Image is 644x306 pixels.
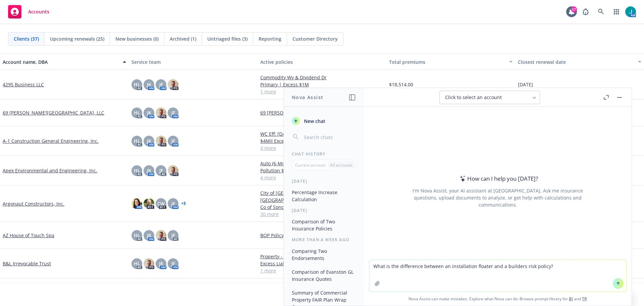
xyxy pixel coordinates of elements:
a: Switch app [610,5,623,18]
p: All accounts [330,162,353,168]
span: HL [134,232,140,239]
img: photo [156,230,166,241]
a: Auto (6-Month Policy) [260,160,384,167]
div: How can I help you [DATE]? [458,174,538,183]
span: HL [134,167,140,174]
a: TR [582,296,587,302]
a: AZ House of Touch Spa [3,232,54,239]
a: 69 [PERSON_NAME][GEOGRAPHIC_DATA], LLC [3,109,104,116]
img: photo [156,107,166,118]
span: JK [147,109,151,116]
a: City of [GEOGRAPHIC_DATA] - [PERSON_NAME] [GEOGRAPHIC_DATA] [260,189,384,204]
span: JK [147,167,151,174]
a: 4 more [260,144,384,151]
img: photo [144,258,154,269]
a: A-1 Construction General Engineering, Inc. [3,137,99,144]
a: Report a Bug [579,5,592,18]
textarea: What is the difference between an installation floater and a builders risk policy? [369,260,626,292]
div: I'm Nova Assist, your AI assistant at [GEOGRAPHIC_DATA]. Ask me insurance questions, upload docum... [404,187,592,208]
button: Closest renewal date [515,54,644,70]
span: [DATE] [518,81,533,88]
a: Primary | Excess $1M [260,81,384,88]
button: Click to select an account [439,91,540,104]
a: Excess Liability - $3M [260,260,384,267]
div: More than a week ago [284,237,364,243]
a: Pollution $1M/$5M (Annual Policy) [260,167,384,174]
span: JF [171,232,175,239]
div: [DATE] [284,178,364,184]
span: New chat [303,118,325,125]
span: JF [159,81,163,88]
span: Accounts [28,9,49,14]
button: Service team [129,54,258,70]
div: Closest renewal date [518,58,634,65]
input: Search chats [303,132,356,142]
span: JF [171,260,175,267]
div: 17 [571,6,577,12]
a: BOP Policy GL/BPP/XL/Cyber [260,232,384,239]
span: JF [159,167,163,174]
div: Active policies [260,58,384,65]
span: HL [134,109,140,116]
a: 30 more [260,211,384,218]
a: Property - CA Fair Plan Wrap Policy [260,253,384,260]
button: Comparison of Evanston GL Insurance Quotes [289,266,359,285]
span: HL [134,260,140,267]
button: Total premiums [386,54,515,70]
a: 4 more [260,174,384,181]
a: $4Mil Excess Liability [260,137,384,144]
a: + 5 [181,202,186,206]
a: 1 more [260,88,384,95]
a: B&L Irrevocable Trust [3,260,51,267]
span: JK [159,260,163,267]
span: CW [157,200,165,207]
a: BI [569,296,573,302]
img: photo [168,165,178,176]
span: JK [147,232,151,239]
span: Click to select an account [445,94,502,101]
button: Percentage Increase Calculation [289,187,359,205]
p: Current account [295,162,325,168]
a: Argonaut Constructors, Inc. [3,200,64,207]
img: photo [168,79,178,90]
span: New businesses (0) [115,35,159,42]
img: photo [131,198,142,209]
button: Active policies [258,54,386,70]
span: HL [134,81,140,88]
div: Total premiums [389,58,505,65]
button: New chat [289,115,359,127]
span: Upcoming renewals (25) [50,35,104,42]
a: WC Eff: [DATE] [260,130,384,137]
span: JK [147,137,151,144]
span: Reporting [259,35,281,42]
span: JF [171,109,175,116]
div: Service team [131,58,255,65]
a: 1 more [260,267,384,274]
a: Apex Environmental and Engineering, Inc. [3,167,97,174]
span: Untriaged files (3) [207,35,248,42]
img: photo [625,6,636,17]
a: 4295 Business LLC [3,81,44,88]
div: Chat History [284,151,364,157]
h1: Nova Assist [292,94,323,101]
span: JK [147,81,151,88]
a: Accounts [5,2,52,21]
span: HL [134,137,140,144]
span: JF [171,200,175,207]
a: Search [594,5,608,18]
button: Comparison of Two Insurance Policies [289,216,359,234]
span: Customer Directory [292,35,338,42]
div: Account name, DBA [3,58,119,65]
span: JF [171,137,175,144]
div: [DATE] [284,208,364,213]
img: photo [156,136,166,146]
span: Clients (37) [14,35,39,42]
span: Nova Assist can make mistakes. Explore what Nova can do: Browse prompt library for and [367,292,629,306]
span: Archived (1) [170,35,196,42]
a: Commodity Wy & Dividend Dr [260,74,384,81]
a: Co of Sonoma/Encroachment Permit [260,204,384,211]
button: Comparing Two Endorsements [289,246,359,264]
img: photo [144,198,154,209]
a: 69 [PERSON_NAME][GEOGRAPHIC_DATA] Apts [260,109,384,116]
